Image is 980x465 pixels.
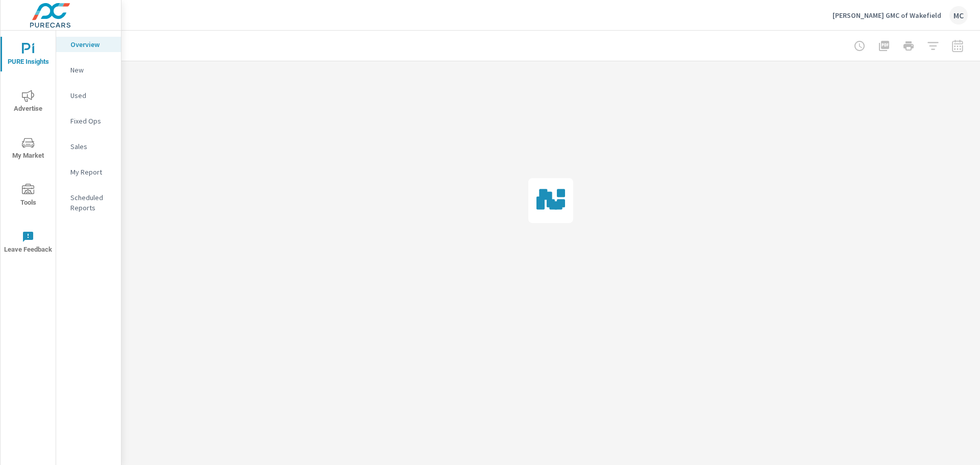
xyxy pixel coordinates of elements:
[70,39,113,50] p: Overview
[56,88,121,103] div: Used
[70,90,113,101] p: Used
[4,137,53,162] span: My Market
[4,90,53,115] span: Advertise
[1,31,56,265] div: nav menu
[70,192,113,213] p: Scheduled Reports
[56,113,121,129] div: Fixed Ops
[70,167,113,177] p: My Report
[832,11,941,20] p: [PERSON_NAME] GMC of Wakefield
[70,65,113,75] p: New
[4,184,53,209] span: Tools
[56,37,121,52] div: Overview
[56,62,121,78] div: New
[70,141,113,152] p: Sales
[56,139,121,154] div: Sales
[4,231,53,256] span: Leave Feedback
[56,164,121,180] div: My Report
[70,116,113,126] p: Fixed Ops
[949,6,968,25] div: MC
[56,190,121,215] div: Scheduled Reports
[4,43,53,68] span: PURE Insights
